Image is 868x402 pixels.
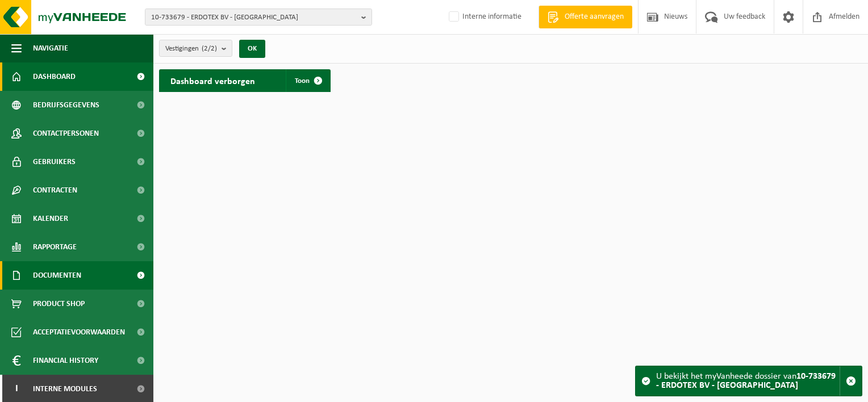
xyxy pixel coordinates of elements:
button: 10-733679 - ERDOTEX BV - [GEOGRAPHIC_DATA] [145,9,372,26]
span: Documenten [33,261,81,290]
span: Bedrijfsgegevens [33,91,99,119]
button: OK [239,40,265,58]
span: Kalender [33,204,68,233]
h2: Dashboard verborgen [159,69,266,91]
span: Vestigingen [165,40,217,57]
label: Interne informatie [446,9,521,26]
span: Contactpersonen [33,119,99,148]
span: Product Shop [33,290,85,318]
span: Toon [295,77,310,85]
span: Dashboard [33,62,76,91]
span: Rapportage [33,233,77,261]
button: Vestigingen(2/2) [159,40,232,57]
span: Gebruikers [33,148,76,176]
span: Contracten [33,176,77,204]
span: 10-733679 - ERDOTEX BV - [GEOGRAPHIC_DATA] [151,9,357,26]
a: Toon [286,69,329,92]
strong: 10-733679 - ERDOTEX BV - [GEOGRAPHIC_DATA] [656,372,836,390]
div: U bekijkt het myVanheede dossier van [656,366,840,396]
span: Financial History [33,346,98,375]
a: Offerte aanvragen [539,6,632,28]
span: Offerte aanvragen [562,11,627,23]
span: Navigatie [33,34,68,62]
count: (2/2) [202,45,217,52]
span: Acceptatievoorwaarden [33,318,125,346]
